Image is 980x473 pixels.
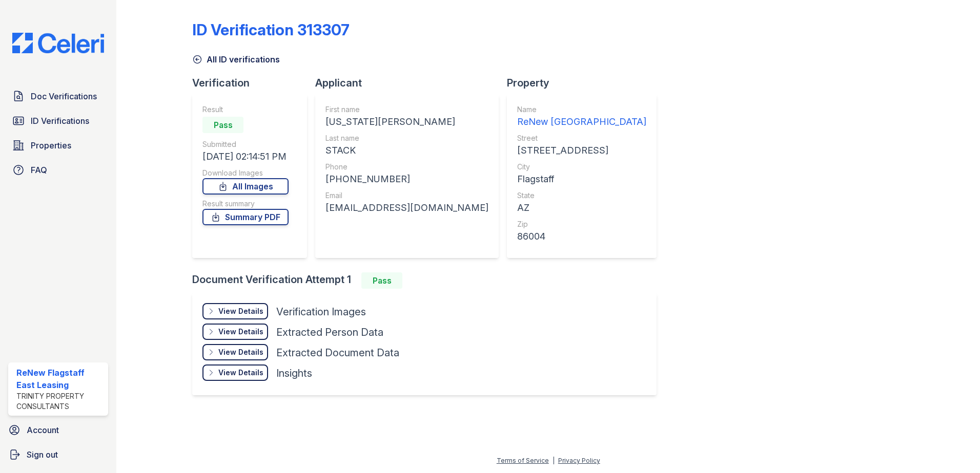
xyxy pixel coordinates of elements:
div: ReNew [GEOGRAPHIC_DATA] [517,115,646,129]
div: [EMAIL_ADDRESS][DOMAIN_NAME] [325,201,488,215]
a: Doc Verifications [8,86,108,106]
div: STACK [325,143,488,158]
div: Document Verification Attempt 1 [192,272,665,289]
div: Pass [202,117,243,133]
div: Result [202,104,289,115]
div: View Details [218,327,263,337]
a: Account [4,420,112,440]
a: ID Verifications [8,111,108,131]
div: Verification Images [276,305,366,319]
div: Trinity Property Consultants [16,391,104,412]
div: | [553,457,555,464]
div: Phone [325,162,488,172]
div: AZ [517,201,646,215]
span: ID Verifications [31,115,89,127]
div: View Details [218,306,263,316]
div: Property [507,76,665,90]
div: ID Verification 313307 [192,20,350,39]
div: Extracted Person Data [276,325,383,339]
div: Zip [517,219,646,229]
div: Email [325,190,488,201]
span: FAQ [31,164,47,176]
div: [STREET_ADDRESS] [517,143,646,158]
div: Verification [192,76,315,90]
div: Result summary [202,199,289,209]
div: City [517,162,646,172]
span: Sign out [27,448,58,461]
div: [PHONE_NUMBER] [325,172,488,186]
a: FAQ [8,160,108,180]
div: [US_STATE][PERSON_NAME] [325,115,488,129]
a: Privacy Policy [558,457,600,464]
div: View Details [218,347,263,357]
span: Account [27,424,59,436]
div: Name [517,104,646,115]
div: Flagstaff [517,172,646,186]
div: State [517,190,646,201]
div: Extracted Document Data [276,346,399,360]
div: Submitted [202,139,289,149]
div: Download Images [202,168,289,178]
a: Terms of Service [497,457,549,464]
div: Applicant [315,76,507,90]
span: Doc Verifications [31,90,97,102]
a: Name ReNew [GEOGRAPHIC_DATA] [517,104,646,129]
div: First name [325,104,488,115]
span: Properties [31,139,71,152]
div: View Details [218,368,263,378]
div: Street [517,133,646,143]
a: Sign out [4,444,112,465]
div: Pass [361,272,402,289]
a: All ID verifications [192,53,280,66]
div: Last name [325,133,488,143]
div: [DATE] 02:14:51 PM [202,149,289,164]
div: 86004 [517,229,646,244]
a: Summary PDF [202,209,289,225]
a: All Images [202,178,289,195]
div: Insights [276,366,312,380]
img: CE_Logo_Blue-a8612792a0a2168367f1c8372b55b34899dd931a85d93a1a3d3e32e68fde9ad4.png [4,33,112,53]
a: Properties [8,135,108,156]
div: ReNew Flagstaff East Leasing [16,367,104,391]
